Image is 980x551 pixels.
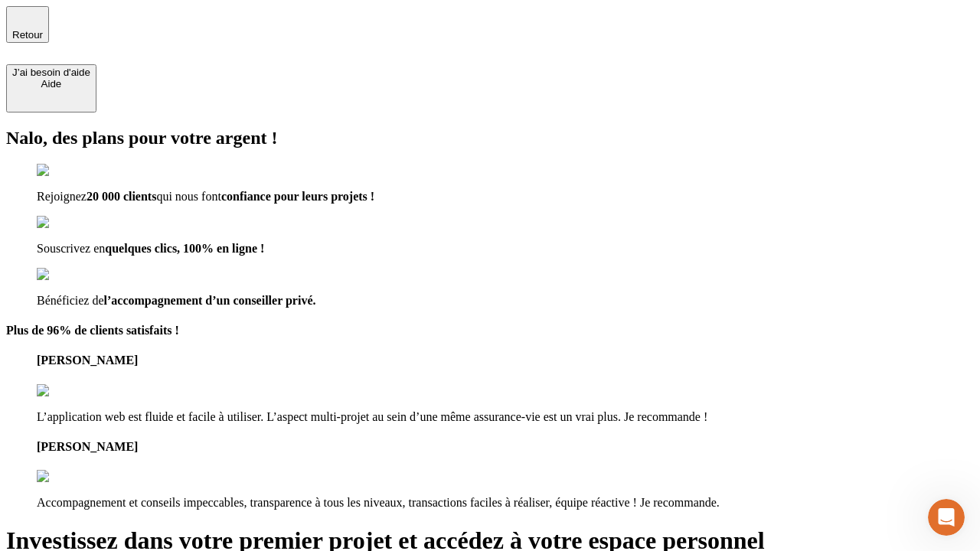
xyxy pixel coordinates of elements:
span: Retour [12,29,43,41]
h2: Nalo, des plans pour votre argent ! [6,128,974,148]
p: L’application web est fluide et facile à utiliser. L’aspect multi-projet au sein d’une même assur... [37,410,974,424]
h4: [PERSON_NAME] [37,354,974,367]
span: Rejoignez [37,190,87,203]
h4: Plus de 96% de clients satisfaits ! [6,324,974,337]
span: l’accompagnement d’un conseiller privé. [104,294,316,307]
button: J’ai besoin d'aideAide [6,64,96,112]
img: checkmark [37,164,103,178]
img: reviews stars [37,470,113,484]
span: 20 000 clients [87,190,157,203]
img: checkmark [37,216,103,230]
p: Accompagnement et conseils impeccables, transparence à tous les niveaux, transactions faciles à r... [37,496,974,510]
span: qui nous font [156,190,220,203]
img: reviews stars [37,384,113,398]
button: Retour [6,6,49,43]
span: confiance pour leurs projets ! [221,190,374,203]
iframe: Intercom live chat [928,499,965,536]
span: Souscrivez en [37,242,105,255]
div: Aide [12,78,90,90]
span: Bénéficiez de [37,294,104,307]
img: checkmark [37,268,103,282]
span: quelques clics, 100% en ligne ! [105,242,264,255]
div: J’ai besoin d'aide [12,67,90,78]
h4: [PERSON_NAME] [37,440,974,454]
